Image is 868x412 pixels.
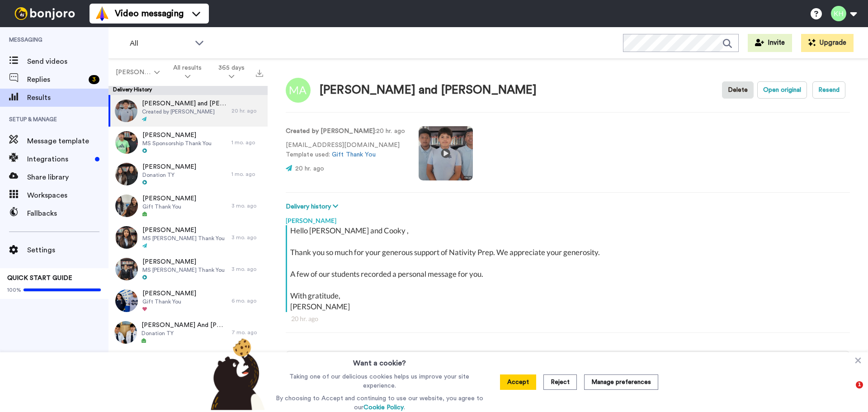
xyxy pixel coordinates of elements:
[27,136,108,147] span: Message template
[363,404,404,411] a: Cookie Policy
[11,7,79,20] img: bj-logo-header-white.svg
[291,314,844,323] div: 20 hr. ago
[757,81,807,99] button: Open original
[722,81,754,99] button: Delete
[27,208,108,219] span: Fallbacks
[231,202,263,209] div: 3 mo. ago
[115,7,184,20] span: Video messaging
[142,203,196,210] span: Gift Thank You
[231,234,263,241] div: 3 mo. ago
[115,163,138,185] img: 43948409-5a1a-4727-8ada-654937852134-thumb.jpg
[89,75,99,84] div: 3
[231,107,263,114] div: 20 hr. ago
[115,99,137,122] img: 01baaa27-fc30-4612-82d4-50ea7a4cd386-thumb.jpg
[584,374,658,390] button: Manage preferences
[130,38,190,49] span: All
[231,139,263,146] div: 1 mo. ago
[115,194,138,217] img: 28c56194-8ff4-44a8-89b6-b0ab8fb8a950-thumb.jpg
[27,74,85,85] span: Replies
[332,152,376,158] a: Gift Thank You
[142,194,196,203] span: [PERSON_NAME]
[142,131,212,140] span: [PERSON_NAME]
[7,275,72,281] span: QUICK START GUIDE
[27,190,108,201] span: Workspaces
[27,56,108,67] span: Send videos
[543,374,577,390] button: Reject
[320,84,537,97] div: [PERSON_NAME] and [PERSON_NAME]
[142,99,227,108] span: [PERSON_NAME] and [PERSON_NAME]
[115,258,138,280] img: 6f970ee1-bbf6-4353-b2c4-c1d9110224ed-thumb.jpg
[286,127,405,136] p: : 20 hr. ago
[108,317,268,348] a: [PERSON_NAME] And [PERSON_NAME]Donation TY7 mo. ago
[142,266,225,274] span: MS [PERSON_NAME] Thank You
[142,298,196,305] span: Gift Thank You
[231,297,263,304] div: 6 mo. ago
[165,60,210,85] button: All results
[286,202,341,212] button: Delivery history
[274,372,486,390] p: Taking one of our delicious cookies helps us improve your site experience.
[142,140,212,147] span: MS Sponsorship Thank You
[108,222,268,253] a: [PERSON_NAME]MS [PERSON_NAME] Thank You3 mo. ago
[203,338,269,410] img: bear-with-cookie.png
[210,60,253,85] button: 365 days
[142,235,225,242] span: MS [PERSON_NAME] Thank You
[286,212,850,225] div: [PERSON_NAME]
[108,190,268,222] a: [PERSON_NAME]Gift Thank You3 mo. ago
[142,108,227,115] span: Created by [PERSON_NAME]
[108,253,268,285] a: [PERSON_NAME]MS [PERSON_NAME] Thank You3 mo. ago
[837,381,859,403] iframe: Intercom live chat
[7,286,21,294] span: 100%
[27,245,108,256] span: Settings
[115,131,138,154] img: 59388ece-2bd8-4e20-9d08-a23e36f531e1-thumb.jpg
[27,172,108,183] span: Share library
[108,86,268,95] div: Delivery History
[115,289,138,312] img: 94bd809b-033b-4223-b653-e59bb9bc55d0-thumb.jpg
[801,34,854,52] button: Upgrade
[286,78,311,103] img: Image of Mike and Cooky Donnelly
[286,128,375,134] strong: Created by [PERSON_NAME]
[142,171,196,179] span: Donation TY
[231,265,263,273] div: 3 mo. ago
[500,374,536,390] button: Accept
[142,162,196,171] span: [PERSON_NAME]
[142,330,227,337] span: Donation TY
[95,6,109,21] img: vm-color.svg
[353,352,406,369] h3: Want a cookie?
[108,285,268,317] a: [PERSON_NAME]Gift Thank You6 mo. ago
[856,381,863,388] span: 1
[108,127,268,158] a: [PERSON_NAME]MS Sponsorship Thank You1 mo. ago
[142,289,196,298] span: [PERSON_NAME]
[142,321,227,330] span: [PERSON_NAME] And [PERSON_NAME]
[116,68,152,77] span: [PERSON_NAME]
[142,257,225,266] span: [PERSON_NAME]
[812,81,845,99] button: Resend
[253,66,266,79] button: Export all results that match these filters now.
[27,92,108,103] span: Results
[110,64,165,81] button: [PERSON_NAME]
[256,70,263,77] img: export.svg
[286,141,405,160] p: [EMAIL_ADDRESS][DOMAIN_NAME] Template used:
[114,321,137,344] img: 63d474e0-91a2-4f87-b18b-5fbae8c35907-thumb.jpg
[142,226,225,235] span: [PERSON_NAME]
[290,225,848,312] div: Hello [PERSON_NAME] and Cooky , Thank you so much for your generous support of Nativity Prep. We ...
[108,158,268,190] a: [PERSON_NAME]Donation TY1 mo. ago
[108,348,268,380] a: [PERSON_NAME] And [PERSON_NAME]Donation TY7 mo. ago
[748,34,792,52] button: Invite
[27,154,91,165] span: Integrations
[231,329,263,336] div: 7 mo. ago
[115,226,138,249] img: f2db671a-bd83-4c85-8f35-a0d31f2a03a3-thumb.jpg
[108,95,268,127] a: [PERSON_NAME] and [PERSON_NAME]Created by [PERSON_NAME]20 hr. ago
[274,394,486,412] p: By choosing to Accept and continuing to use our website, you agree to our .
[295,166,324,172] span: 20 hr. ago
[231,170,263,178] div: 1 mo. ago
